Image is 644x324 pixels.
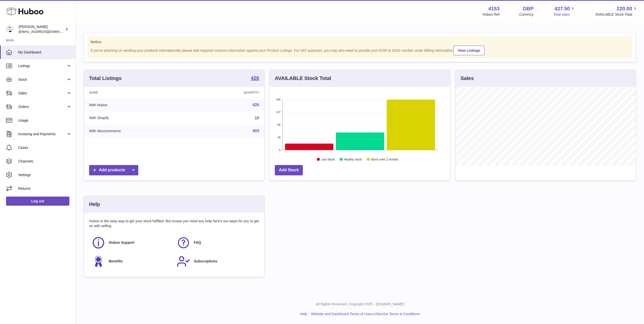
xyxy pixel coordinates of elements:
span: Sales [18,91,66,96]
text: 98 [277,123,280,126]
span: Total sales [553,12,576,17]
text: Stock over 2 months [371,158,398,161]
span: [EMAIL_ADDRESS][DOMAIN_NAME] [19,30,74,34]
span: Benefits [109,259,123,264]
a: 427.50 Total sales [553,5,576,17]
span: Channels [18,159,72,164]
span: AVAILABLE Stock Total [595,12,638,17]
span: Usage [18,118,72,123]
span: Subscriptions [194,259,217,264]
li: and [309,312,420,316]
a: 426 [252,103,259,107]
span: 427.50 [554,5,570,12]
text: 49 [277,136,280,139]
a: Subscriptions [177,255,257,268]
div: Huboo Ref [483,12,500,17]
a: 426 [251,75,259,82]
div: If you're planning on sending your products internationally please add required customs informati... [91,45,629,55]
td: With Shopify [84,112,196,125]
a: Website and Dashboard Terms of Use [311,312,370,316]
a: Service Terms & Conditions [377,312,420,316]
span: FAQ [194,240,201,245]
td: With Woocommerce [84,124,196,138]
a: View Listings [453,46,485,55]
div: [PERSON_NAME] [19,24,64,34]
a: Benefits [92,255,172,268]
h3: Total Listings [89,75,122,82]
span: Returns [18,186,72,191]
img: sales@kasefilters.com [6,25,14,33]
span: Stock [18,77,66,82]
span: Huboo Support [109,240,135,245]
th: Name [84,87,196,98]
a: Add Stock [275,165,303,175]
text: 196 [276,98,280,101]
a: 220.00 AVAILABLE Stock Total [595,5,638,17]
a: 10 [255,116,259,120]
a: FAQ [177,236,257,250]
a: 403 [252,129,259,133]
a: Add products [89,165,138,175]
a: Log out [6,197,69,206]
h3: Help [89,201,100,208]
text: 147 [276,111,280,114]
strong: Notice [91,40,629,44]
span: 220.00 [617,5,632,12]
span: Invoicing and Payments [18,132,66,137]
span: Cases [18,145,72,150]
text: Healthy stock [344,158,362,161]
h3: Sales [461,75,474,82]
text: Low Stock [321,158,335,161]
p: All Rights Reserved. Copyright 2025 - [DOMAIN_NAME] [80,302,640,307]
text: 0 [279,148,280,151]
span: Listings [18,64,66,68]
div: Currency [519,12,534,17]
strong: 426 [251,75,259,80]
h3: AVAILABLE Stock Total [275,75,331,82]
th: Quantity [196,87,264,98]
a: Huboo Support [92,236,172,250]
a: Help [300,312,307,316]
strong: 4153 [488,5,500,12]
p: Huboo is the easy way to get your stock fulfilled. But incase you need any help here's our ways f... [89,219,259,228]
span: Settings [18,173,72,177]
span: Orders [18,104,66,109]
strong: GBP [523,5,533,12]
span: My Dashboard [18,50,72,55]
td: With Huboo [84,98,196,112]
